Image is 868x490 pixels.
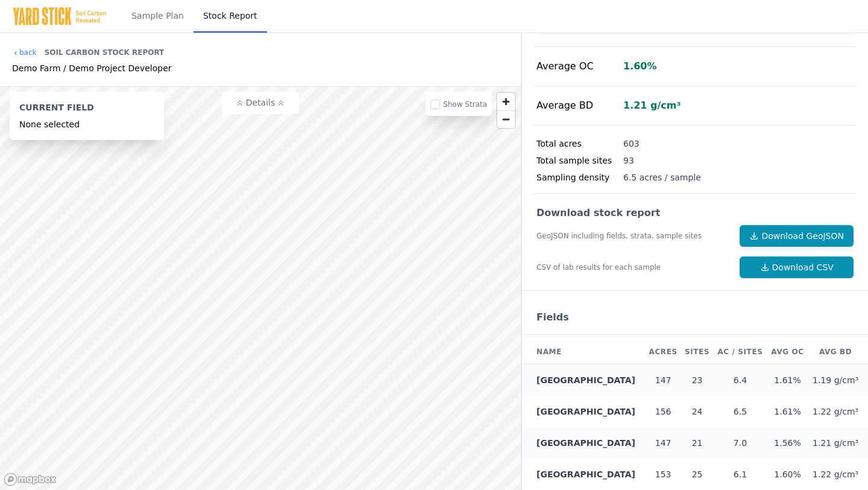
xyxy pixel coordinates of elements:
[740,225,854,247] a: Download GeoJSON
[808,459,868,490] td: 1.22 g/cm³
[767,396,808,427] td: 1.61%
[681,364,713,396] td: 23
[536,171,623,183] div: Sampling density
[19,101,154,118] div: Current Field
[645,364,681,396] td: 147
[12,7,107,26] img: Yard Stick Logo
[681,340,713,364] th: Sites
[767,340,808,364] th: AVG OC
[713,340,767,364] th: AC / Sites
[713,364,767,396] td: 6.4
[222,92,299,114] button: Details
[767,364,808,396] td: 1.61%
[536,375,635,385] a: [GEOGRAPHIC_DATA]
[767,459,808,490] td: 1.60%
[645,427,681,459] td: 147
[808,340,868,364] th: AVG BD
[536,407,635,416] a: [GEOGRAPHIC_DATA]
[536,154,623,167] div: Total sample sites
[623,171,701,183] div: 6.5 acres / sample
[45,43,165,62] div: Soil Carbon Stock Report
[623,98,681,113] div: 1.21 g/cm³
[12,48,37,57] a: back
[536,98,623,113] div: Average BD
[623,59,657,74] div: 1.60%
[536,138,623,150] div: Total acres
[536,262,730,272] div: CSV of lab results for each sample
[713,396,767,427] td: 6.5
[713,459,767,490] td: 6.1
[522,340,645,364] th: Name
[681,459,713,490] td: 25
[713,427,767,459] td: 7.0
[623,154,634,167] div: 93
[536,59,623,74] div: Average OC
[681,427,713,459] td: 21
[536,206,854,220] div: Download stock report
[808,427,868,459] td: 1.21 g/cm³
[623,138,640,150] div: 603
[767,427,808,459] td: 1.56%
[536,469,635,479] a: [GEOGRAPHIC_DATA]
[645,396,681,427] td: 156
[808,364,868,396] td: 1.19 g/cm³
[12,62,172,74] div: Demo Farm / Demo Project Developer
[536,438,635,448] a: [GEOGRAPHIC_DATA]
[19,118,154,130] div: None selected
[497,111,515,128] span: Zoom out
[645,459,681,490] td: 153
[681,396,713,427] td: 24
[808,396,868,427] td: 1.22 g/cm³
[443,100,487,109] label: Show Strata
[4,472,57,486] a: Mapbox logo
[536,231,730,241] div: GeoJSON including fields, strata, sample sites
[522,301,868,335] div: Fields
[497,110,515,128] button: Zoom out
[645,340,681,364] th: Acres
[497,93,515,110] button: Zoom in
[740,256,854,278] a: Download CSV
